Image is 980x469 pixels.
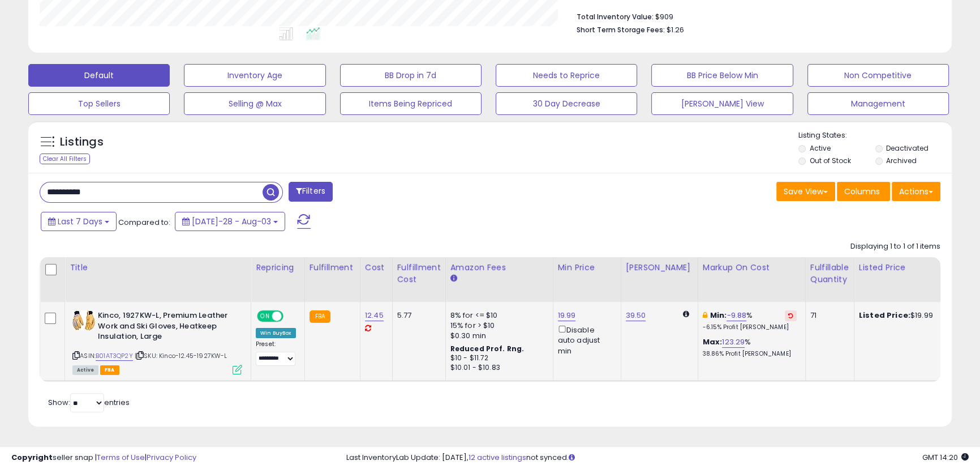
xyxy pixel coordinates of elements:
div: Title [70,262,246,274]
small: FBA [310,310,330,323]
div: Min Price [558,262,616,274]
button: Columns [837,182,890,201]
span: Compared to: [118,217,170,228]
button: Management [807,92,949,115]
div: Preset: [256,340,296,366]
b: Reduced Prof. Rng. [450,344,525,353]
div: Last InventoryLab Update: [DATE], not synced. [346,453,969,463]
div: % [703,310,797,331]
div: Displaying 1 to 1 of 1 items [850,241,940,252]
b: Total Inventory Value: [577,12,654,22]
a: 123.29 [722,336,745,348]
b: Listed Price: [859,310,910,321]
span: ON [258,312,272,321]
a: 12.45 [365,310,384,321]
button: BB Drop in 7d [340,64,482,87]
label: Active [809,143,830,153]
span: Columns [844,186,880,197]
div: seller snap | | [11,453,196,463]
button: Selling @ Max [184,92,325,115]
a: 39.50 [626,310,646,321]
div: 71 [810,310,845,321]
b: Max: [703,336,723,347]
span: [DATE]-28 - Aug-03 [192,216,271,227]
button: Actions [892,182,940,201]
a: 19.99 [558,310,576,321]
button: Default [28,64,170,87]
b: Short Term Storage Fees: [577,25,665,35]
span: OFF [282,312,300,321]
div: % [703,337,797,358]
button: [PERSON_NAME] View [651,92,793,115]
div: Listed Price [859,262,957,274]
a: Terms of Use [97,452,145,463]
button: Non Competitive [807,64,949,87]
small: Amazon Fees. [450,274,457,284]
span: Last 7 Days [58,216,102,227]
div: $10.01 - $10.83 [450,363,544,373]
button: 30 Day Decrease [496,92,637,115]
a: B01AT3QP2Y [96,351,133,361]
div: 8% for <= $10 [450,310,544,321]
div: Fulfillable Quantity [810,262,849,285]
button: Needs to Reprice [496,64,637,87]
div: Disable auto adjust min [558,323,612,356]
div: Markup on Cost [703,262,801,274]
p: Listing States: [798,130,952,141]
div: Repricing [256,262,300,274]
div: $0.30 min [450,331,544,341]
span: All listings currently available for purchase on Amazon [72,365,98,375]
button: Last 7 Days [41,212,117,231]
div: Clear All Filters [40,154,90,164]
label: Out of Stock [809,156,850,165]
button: Top Sellers [28,92,170,115]
div: $10 - $11.72 [450,353,544,363]
b: Kinco, 1927KW-L, Premium Leather Work and Ski Gloves, Heatkeep Insulation, Large [98,310,235,345]
button: Items Being Repriced [340,92,482,115]
div: [PERSON_NAME] [626,262,693,274]
a: -9.88 [727,310,746,321]
button: BB Price Below Min [651,64,793,87]
div: Amazon Fees [450,262,548,274]
p: -6.15% Profit [PERSON_NAME] [703,323,797,331]
h5: Listings [60,134,104,150]
div: ASIN: [72,310,242,373]
img: 41TXwo3uiVL._SL40_.jpg [72,310,95,330]
span: $1.26 [667,24,684,35]
b: Min: [710,310,727,321]
div: Fulfillment [310,262,355,274]
button: Inventory Age [184,64,325,87]
div: Cost [365,262,388,274]
li: $909 [577,9,932,23]
a: 12 active listings [468,452,526,463]
div: $19.99 [859,310,953,321]
button: Save View [776,182,835,201]
a: Privacy Policy [147,452,196,463]
div: Win BuyBox [256,328,296,338]
span: 2025-08-11 14:20 GMT [922,452,969,463]
label: Archived [886,156,917,165]
div: Fulfillment Cost [397,262,441,285]
span: | SKU: Kinco-12.45-1927KW-L [135,351,227,360]
span: FBA [100,365,119,375]
strong: Copyright [11,452,53,463]
div: 15% for > $10 [450,321,544,331]
div: 5.77 [397,310,437,321]
label: Deactivated [886,143,929,153]
span: Show: entries [48,397,130,408]
p: 38.86% Profit [PERSON_NAME] [703,350,797,358]
th: The percentage added to the cost of goods (COGS) that forms the calculator for Min & Max prices. [698,257,805,302]
button: Filters [289,182,333,202]
button: [DATE]-28 - Aug-03 [175,212,285,231]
